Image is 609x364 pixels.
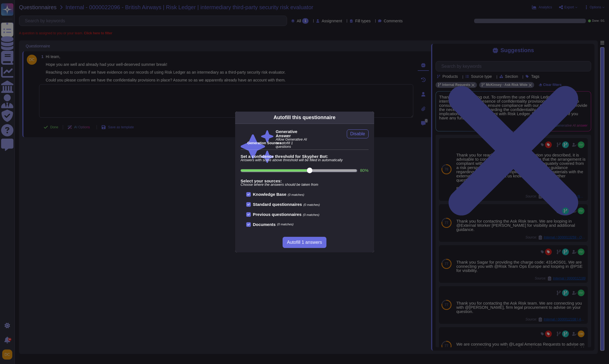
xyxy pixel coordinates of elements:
div: Autofill this questionnaire [273,114,335,121]
button: Disable [347,129,368,138]
span: Choose where the answers should be taken from [241,183,369,187]
b: Documents [253,222,276,226]
b: Generative Answer [276,129,309,138]
b: Previous questionnaires [253,212,302,217]
span: (0 matches) [288,193,304,196]
b: Standard questionnaires [253,202,302,207]
b: Generation Sources : [247,141,283,145]
span: Autofill 1 answers [287,240,322,245]
label: 80 % [360,168,368,172]
span: (0 matches) [303,213,319,216]
span: Disable [350,132,365,136]
span: (0 matches) [277,223,293,226]
span: (0 matches) [303,203,320,206]
b: Set a confidence threshold for Skypher Bot: [241,154,369,158]
span: Allow Generative AI to autofill 1 questions [276,138,309,148]
b: Select your sources: [241,179,369,183]
button: Autofill 1 answers [283,237,326,248]
b: Knowledge Base [253,192,286,197]
span: Answers with score above threshold will be filled in automatically [241,158,369,162]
